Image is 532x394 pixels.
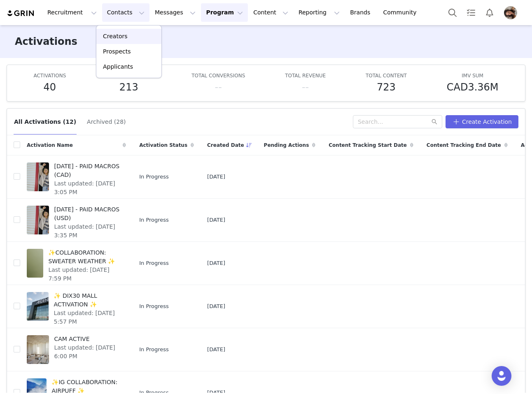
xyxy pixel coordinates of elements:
button: Profile [499,6,525,19]
a: ✨COLLABORATION: SWEATER WEATHER ✨Last updated: [DATE] 7:59 PM [27,247,126,280]
span: In Progress [139,216,169,224]
span: Content Tracking End Date [427,141,501,149]
button: Create Activation [446,115,518,128]
div: Open Intercom Messenger [492,366,511,386]
button: Recruitment [42,3,102,22]
h5: 723 [377,80,396,95]
p: Prospects [103,47,131,56]
span: [DATE] [207,216,225,224]
span: Pending Actions [264,141,309,149]
button: All Activations (12) [14,115,77,128]
a: ✨ DIX30 MALL ACTIVATION ✨Last updated: [DATE] 5:57 PM [27,290,126,323]
span: ACTIVATIONS [33,73,66,79]
span: ✨COLLABORATION: SWEATER WEATHER ✨ [48,248,121,266]
button: Search [443,3,462,22]
a: [DATE] - PAID MACROS (USD)Last updated: [DATE] 3:35 PM [27,204,126,236]
span: Last updated: [DATE] 3:05 PM [54,179,121,197]
button: Program [201,3,248,22]
span: ✨ DIX30 MALL ACTIVATION ✨ [54,292,121,309]
p: Applicants [103,63,133,71]
span: Last updated: [DATE] 5:57 PM [54,309,121,326]
a: Community [378,3,425,22]
span: In Progress [139,345,169,354]
i: icon: search [432,119,437,125]
h5: -- [215,80,222,95]
button: Content [248,3,293,22]
span: IMV SUM [462,73,483,79]
span: In Progress [139,173,169,181]
span: Last updated: [DATE] 7:59 PM [48,266,121,283]
button: Notifications [481,3,499,22]
button: Messages [150,3,201,22]
span: Last updated: [DATE] 6:00 PM [54,343,121,361]
h5: 213 [119,80,138,95]
p: Creators [103,32,128,41]
h5: 40 [44,80,56,95]
button: Contacts [102,3,149,22]
a: CAM ACTIVELast updated: [DATE] 6:00 PM [27,333,126,366]
button: Archived (28) [86,115,126,128]
span: [DATE] - PAID MACROS (USD) [54,205,121,222]
span: TOTAL REVENUE [285,73,326,79]
span: Content Tracking Start Date [329,141,407,149]
span: TOTAL CONTENT [366,73,407,79]
span: In Progress [139,302,169,311]
span: [DATE] - PAID MACROS (CAD) [54,162,121,179]
a: Brands [345,3,378,22]
img: grin logo [7,9,35,17]
a: [DATE] - PAID MACROS (CAD)Last updated: [DATE] 3:05 PM [27,160,126,193]
span: In Progress [139,259,169,267]
img: f1dc9b36-1c92-41ef-bfde-c39ff1d302d6.png [504,6,517,19]
span: CAM ACTIVE [54,335,121,343]
span: Activation Status [139,141,187,149]
h3: Activations [15,34,77,49]
span: TOTAL CONVERSIONS [191,73,245,79]
a: Tasks [462,3,480,22]
span: Created Date [207,141,244,149]
span: [DATE] [207,259,225,267]
button: Reporting [294,3,345,22]
span: [DATE] [207,302,225,311]
h5: -- [302,80,309,95]
input: Search... [353,115,442,128]
span: Last updated: [DATE] 3:35 PM [54,222,121,240]
span: [DATE] [207,173,225,181]
span: Activation Name [27,141,73,149]
h5: CAD3.36M [447,80,499,95]
span: [DATE] [207,345,225,354]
